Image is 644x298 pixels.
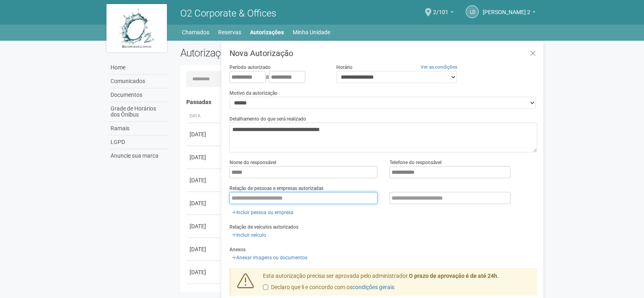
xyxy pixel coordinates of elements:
span: O2 Corporate & Offices [180,8,276,19]
div: [DATE] [190,176,219,184]
a: Minha Unidade [293,27,330,38]
label: Horário [336,64,352,71]
a: Incluir veículo [229,231,269,240]
img: logo.jpg [106,4,167,52]
input: Declaro que li e concordo com oscondições gerais [263,285,268,290]
a: Documentos [108,88,168,102]
h4: Passadas [186,99,532,105]
div: [DATE] [190,130,219,138]
a: Ld [466,5,479,18]
div: [DATE] [190,222,219,230]
a: Reservas [218,27,241,38]
div: [DATE] [190,153,219,161]
a: Autorizações [250,27,284,38]
a: 2/101 [433,10,454,17]
h3: Nova Autorização [229,49,537,57]
a: Grade de Horários dos Ônibus [108,102,168,122]
label: Nome do responsável [229,159,276,166]
a: [PERSON_NAME] 2 [483,10,536,17]
div: a [229,71,324,83]
label: Relação de veículos autorizados [229,223,298,231]
div: [DATE] [190,245,219,253]
label: Anexos [229,246,246,253]
div: [DATE] [190,268,219,276]
div: [DATE] [190,199,219,207]
label: Detalhamento do que será realizado [229,115,306,123]
a: Anexar imagens ou documentos [229,253,310,262]
a: Ramais [108,122,168,135]
div: Esta autorização precisa ser aprovada pelo administrador. [257,272,538,296]
a: Home [108,61,168,75]
a: Comunicados [108,75,168,88]
a: Anuncie sua marca [108,149,168,163]
span: Luana de Souza 2 [483,1,530,15]
th: Data [186,110,223,123]
label: Declaro que li e concordo com os [263,283,394,292]
a: LGPD [108,135,168,149]
a: Ver as condições [421,64,457,70]
label: Motivo da autorização [229,90,277,97]
span: 2/101 [433,1,448,15]
strong: O prazo de aprovação é de até 24h. [409,273,499,279]
a: condições gerais [352,284,394,290]
a: Incluir pessoa ou empresa [229,208,296,217]
label: Relação de pessoas e empresas autorizadas [229,185,323,192]
a: Chamados [182,27,209,38]
h2: Autorizações [180,47,353,59]
label: Telefone do responsável [390,159,442,166]
label: Período autorizado [229,64,271,71]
